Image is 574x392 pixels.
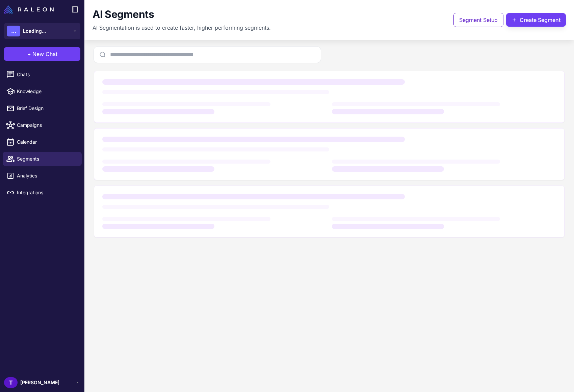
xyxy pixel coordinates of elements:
[3,118,82,132] a: Campaigns
[3,169,82,183] a: Analytics
[17,138,76,146] span: Calendar
[4,5,56,13] a: Raleon Logo
[32,50,57,58] span: New Chat
[3,67,82,82] a: Chats
[93,8,154,21] h1: AI Segments
[20,379,59,386] span: [PERSON_NAME]
[17,121,76,129] span: Campaigns
[459,16,498,24] span: Segment Setup
[506,13,566,27] button: Create Segment
[4,377,18,388] div: T
[93,24,271,32] p: AI Segmentation is used to create faster, higher performing segments.
[7,26,20,36] div: ...
[4,23,80,39] button: ...Loading...
[3,84,82,99] a: Knowledge
[3,186,82,200] a: Integrations
[3,135,82,149] a: Calendar
[17,189,76,196] span: Integrations
[17,155,76,163] span: Segments
[3,101,82,115] a: Brief Design
[17,88,76,95] span: Knowledge
[27,50,31,58] span: +
[17,105,76,112] span: Brief Design
[4,47,80,61] button: +New Chat
[23,27,46,35] span: Loading...
[453,13,503,27] button: Segment Setup
[17,172,76,179] span: Analytics
[3,152,82,166] a: Segments
[4,5,54,13] img: Raleon Logo
[17,71,76,78] span: Chats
